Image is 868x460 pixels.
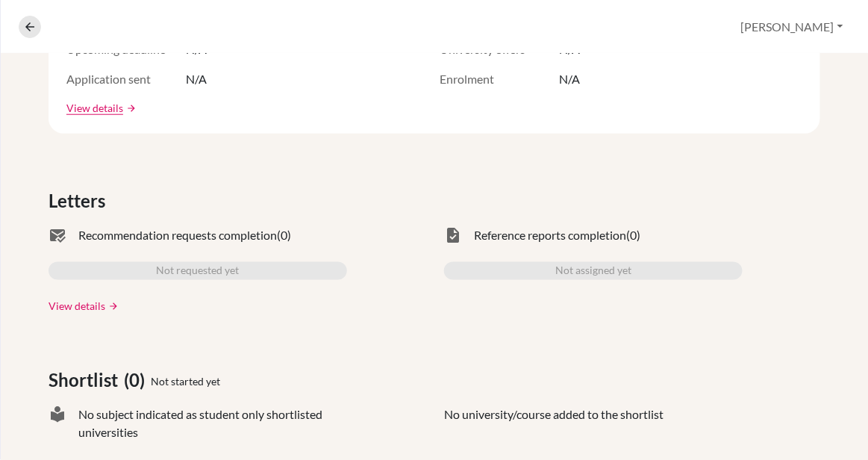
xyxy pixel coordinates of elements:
span: Shortlist [49,367,124,394]
span: No subject indicated as student only shortlisted universities [78,406,347,442]
span: mark_email_read [49,226,66,244]
span: N/A [559,70,580,88]
a: arrow_forward [123,103,137,114]
span: task [444,226,462,244]
a: View details [66,100,123,116]
span: N/A [186,70,207,88]
span: local_library [49,406,66,442]
span: (0) [124,367,151,394]
span: Application sent [66,70,186,88]
p: No university/course added to the shortlist [444,406,664,442]
span: (0) [626,226,640,244]
a: arrow_forward [105,301,119,311]
span: Enrolment [440,70,559,88]
button: [PERSON_NAME] [734,13,850,41]
span: Not requested yet [157,262,240,280]
span: Not assigned yet [555,262,631,280]
span: Recommendation requests completion [78,226,277,244]
span: Not started yet [151,373,220,389]
span: (0) [277,226,291,244]
span: Reference reports completion [474,226,626,244]
a: View details [49,298,105,314]
span: Letters [49,187,111,214]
